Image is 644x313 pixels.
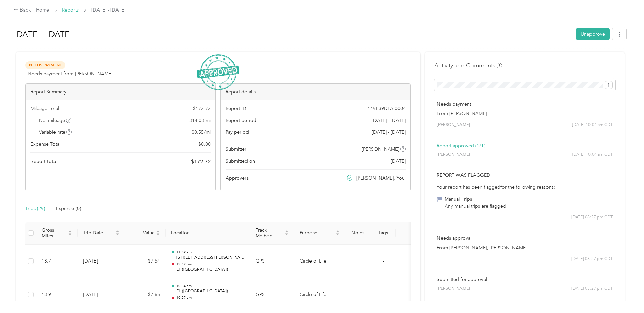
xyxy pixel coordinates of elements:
p: [STREET_ADDRESS] [176,300,245,306]
span: [PERSON_NAME] [437,152,470,158]
th: Notes [345,222,370,245]
span: caret-down [68,232,72,236]
p: From [PERSON_NAME], [PERSON_NAME] [437,244,613,251]
th: Tags [370,222,396,245]
span: [PERSON_NAME] [362,146,399,153]
th: Purpose [294,222,345,245]
iframe: Everlance-gr Chat Button Frame [606,275,644,313]
td: [DATE] [78,245,125,278]
span: caret-up [336,229,340,233]
span: 314.03 mi [189,117,211,124]
div: Any manual trips are flagged [445,203,506,210]
span: [DATE] - [DATE] [372,117,406,124]
span: $ 0.55 / mi [192,129,211,136]
span: [PERSON_NAME] [437,286,470,292]
p: 10:57 am [176,295,245,300]
td: 13.9 [36,278,78,312]
th: Value [125,222,166,245]
span: Net mileage [39,117,72,124]
div: Report details [221,84,410,100]
span: caret-down [115,232,120,236]
p: Report was flagged [437,172,613,179]
span: Trip Date [83,230,114,236]
td: GPS [250,278,294,312]
span: Purpose [300,230,334,236]
td: $7.65 [125,278,166,312]
th: Location [166,222,250,245]
span: Approvers [226,174,249,182]
span: Gross Miles [42,227,67,239]
span: [DATE] 08:27 pm CDT [571,256,613,262]
div: Report Summary [26,84,215,100]
td: 13.7 [36,245,78,278]
span: Pay period [226,129,249,136]
span: 145F39DFA-0004 [368,105,406,112]
span: Go to pay period [372,129,406,136]
p: Needs payment [437,101,613,108]
th: Trip Date [78,222,125,245]
p: From [PERSON_NAME] [437,110,613,117]
span: $ 0.00 [198,141,211,148]
h1: Aug 17 - 30, 2025 [14,26,571,42]
button: Unapprove [576,28,610,40]
th: Track Method [250,222,294,245]
span: $ 172.72 [191,158,211,166]
p: Report approved (1/1) [437,142,613,149]
span: caret-up [285,229,289,233]
span: Needs payment from [PERSON_NAME] [28,70,112,77]
span: caret-up [68,229,72,233]
h4: Activity and Comments [434,61,502,70]
span: Mileage Total [30,105,59,112]
a: Reports [62,7,79,13]
span: - [383,258,384,264]
p: EH([GEOGRAPHIC_DATA]) [176,267,245,273]
div: Manual Trips [445,195,506,203]
span: [DATE] 10:04 am CDT [572,122,613,128]
td: $7.54 [125,245,166,278]
span: Report total [30,158,58,165]
div: Back [14,6,31,14]
span: $ 172.72 [193,105,211,112]
span: caret-down [156,232,160,236]
td: [DATE] [78,278,125,312]
td: Circle of Life [294,278,345,312]
p: Needs approval [437,235,613,242]
td: Circle of Life [294,245,345,278]
span: caret-down [336,232,340,236]
span: caret-up [115,229,120,233]
p: Submitted for approval [437,276,613,283]
div: Expense (0) [56,205,81,212]
span: Expense Total [30,141,60,148]
span: Value [130,230,155,236]
img: ApprovedStamp [197,54,239,90]
span: [DATE] [391,158,406,165]
a: Home [36,7,49,13]
p: 12:12 pm [176,262,245,267]
span: [DATE] 08:27 pm CDT [571,286,613,292]
span: [DATE] - [DATE] [91,6,125,14]
p: [STREET_ADDRESS][PERSON_NAME] [176,255,245,261]
span: [DATE] 08:27 pm CDT [571,214,613,221]
span: Submitter [226,146,246,153]
p: 10:34 am [176,284,245,288]
td: GPS [250,245,294,278]
span: caret-up [156,229,160,233]
div: Your report has been flagged for the following reasons: [437,184,613,191]
span: Needs Payment [25,61,65,69]
span: [PERSON_NAME], You [356,174,405,182]
p: EH([GEOGRAPHIC_DATA]) [176,288,245,294]
span: - [383,292,384,297]
span: [DATE] 10:04 am CDT [572,152,613,158]
div: Trips (25) [25,205,45,212]
span: [PERSON_NAME] [437,122,470,128]
span: Variable rate [39,129,72,136]
p: 11:39 am [176,250,245,255]
span: Report period [226,117,256,124]
span: Report ID [226,105,246,112]
span: Submitted on [226,158,255,165]
span: Track Method [256,227,283,239]
th: Gross Miles [36,222,78,245]
span: caret-down [285,232,289,236]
